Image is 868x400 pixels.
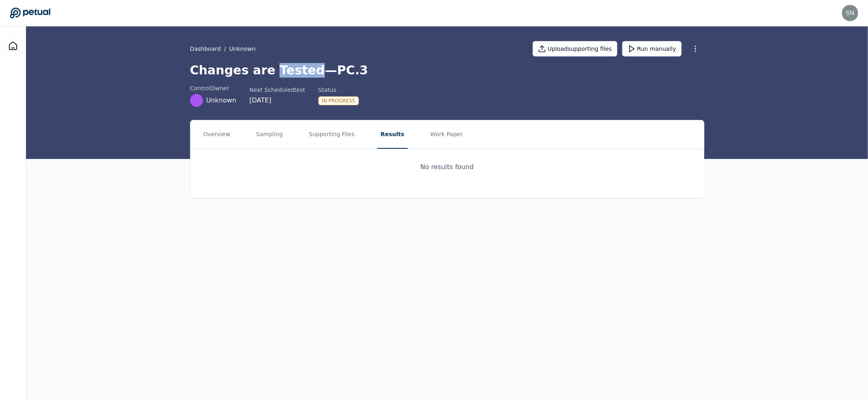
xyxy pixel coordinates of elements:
div: control Owner [190,84,236,92]
nav: Tabs [190,120,704,149]
button: Unknown [229,45,256,53]
button: Supporting Files [306,120,358,149]
div: In Progress [318,96,359,105]
h1: Changes are Tested — PC.3 [190,63,704,78]
a: Dashboard [190,45,221,53]
button: Uploadsupporting files [533,41,617,57]
div: Status [318,86,359,94]
button: Overview [200,120,234,149]
button: Work Paper [427,120,466,149]
a: Dashboard [3,36,23,56]
button: Results [377,120,407,149]
div: No results found [420,162,474,172]
img: snir+upstart@petual.ai [842,5,858,21]
a: Go to Dashboard [10,7,50,19]
button: Sampling [253,120,286,149]
button: Run manually [622,41,682,57]
div: [DATE] [249,96,305,105]
div: / [190,45,256,53]
span: Unknown [206,96,236,105]
div: Next Scheduled test [249,86,305,94]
